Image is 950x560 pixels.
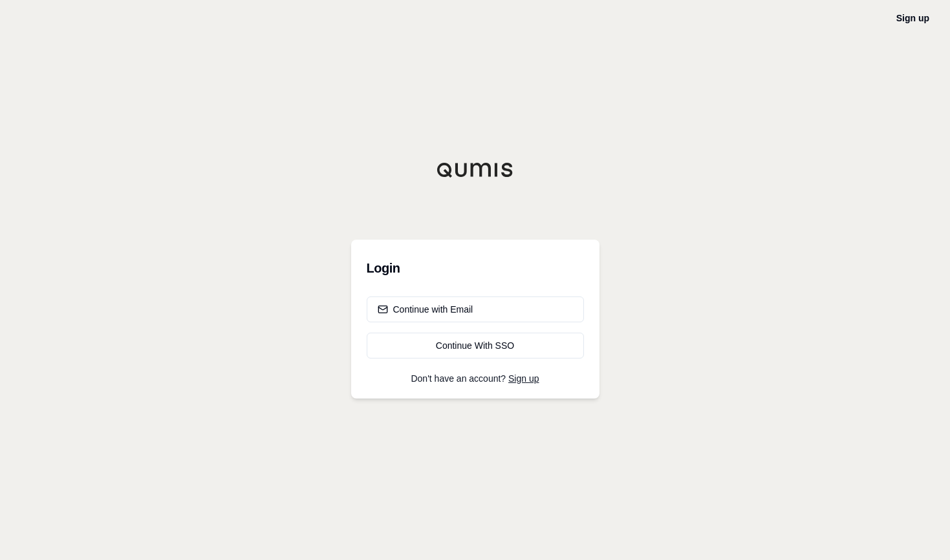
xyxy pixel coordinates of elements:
p: Don't have an account? [367,374,584,383]
a: Continue With SSO [367,333,584,358]
div: Continue With SSO [378,339,573,352]
a: Sign up [896,13,929,23]
img: Qumis [437,162,514,178]
div: Continue with Email [378,303,473,316]
button: Continue with Email [367,296,584,322]
a: Sign up [508,373,539,384]
h3: Login [367,255,584,281]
